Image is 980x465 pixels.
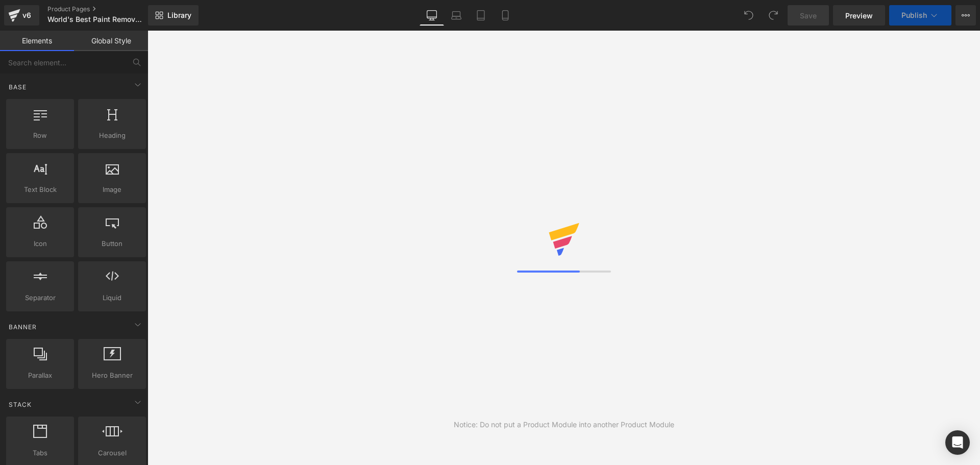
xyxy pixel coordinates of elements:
button: Redo [763,5,783,26]
button: Undo [739,5,759,26]
span: Library [167,11,191,20]
a: v6 [4,5,39,26]
span: Hero Banner [81,370,143,381]
span: Separator [9,292,71,303]
a: Preview [833,5,885,26]
span: Stack [8,400,33,409]
div: Open Intercom Messenger [945,430,970,455]
span: Button [81,238,143,249]
span: Base [8,82,28,92]
a: New Library [148,5,199,26]
a: Global Style [74,31,148,51]
a: Tablet [469,5,493,26]
span: Liquid [81,292,143,303]
span: Carousel [81,448,143,458]
span: Preview [845,10,873,21]
span: Row [9,130,71,141]
span: Tabs [9,448,71,458]
div: Notice: Do not put a Product Module into another Product Module [454,419,674,430]
span: Banner [8,322,38,332]
span: Publish [901,11,927,19]
span: Parallax [9,370,71,381]
button: Publish [889,5,951,26]
a: Laptop [444,5,469,26]
span: Heading [81,130,143,141]
span: Text Block [9,184,71,195]
span: Image [81,184,143,195]
a: Product Pages [47,5,165,13]
span: Save [800,10,817,21]
div: v6 [20,9,33,22]
button: More [955,5,976,26]
a: Desktop [420,5,444,26]
span: Icon [9,238,71,249]
span: World's Best Paint Remover Value Pack [47,15,145,23]
a: Mobile [493,5,518,26]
